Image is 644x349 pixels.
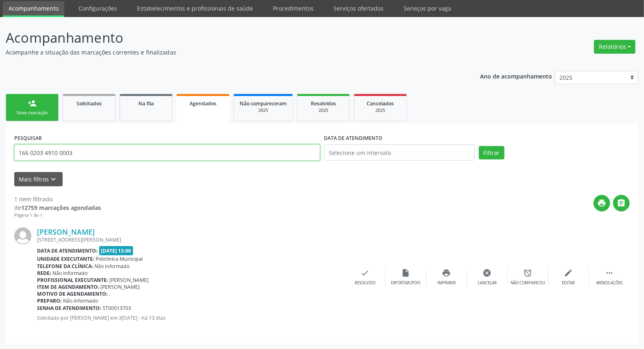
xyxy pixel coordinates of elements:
[562,280,575,286] div: Editar
[360,107,401,113] div: 2025
[14,227,31,244] img: img
[37,255,94,262] b: Unidade executante:
[190,100,216,107] span: Agendados
[37,305,101,312] b: Senha de atendimento:
[37,277,108,284] b: Profissional executante:
[483,268,492,277] i: cancel
[101,284,140,290] span: [PERSON_NAME]
[324,132,383,144] label: DATA DE ATENDIMENTO
[37,263,93,270] b: Telefone da clínica:
[76,100,102,107] span: Solicitados
[367,100,394,107] span: Cancelados
[398,1,457,15] a: Serviços por vaga
[478,280,497,286] div: Cancelar
[63,297,98,304] span: Não informado
[21,204,101,212] strong: 12759 marcações agendadas
[240,100,287,107] span: Não compareceram
[391,280,421,286] div: Exportar (PDF)
[564,268,573,277] i: edit
[442,268,451,277] i: print
[37,314,345,321] p: Solicitado por [PERSON_NAME] em 3[DATE] - há 13 dias
[73,1,123,15] a: Configurações
[6,48,449,57] p: Acompanhe a situação das marcações correntes e finalizadas
[402,268,410,277] i: insert_drive_file
[138,100,154,107] span: Na fila
[96,255,143,262] span: Policlinica Municipal
[3,1,64,17] a: Acompanhamento
[14,144,320,161] input: Nome, CNS
[596,280,622,286] div: Menos ações
[480,71,552,81] p: Ano de acompanhamento
[109,290,111,297] span: .
[267,1,319,15] a: Procedimentos
[12,110,52,116] div: Nova marcação
[99,246,133,255] span: [DATE] 13:00
[361,268,370,277] i: check
[511,280,545,286] div: Não compareceu
[303,107,344,113] div: 2025
[53,270,88,277] span: Não informado
[355,280,375,286] div: Resolvido
[14,195,101,203] div: 1 item filtrado
[37,236,345,243] div: [STREET_ADDRESS][PERSON_NAME]
[617,198,626,207] i: 
[613,195,630,212] button: 
[14,172,63,186] button: Mais filtroskeyboard_arrow_down
[37,270,51,277] b: Rede:
[37,297,62,304] b: Preparo:
[49,175,58,184] i: keyboard_arrow_down
[479,146,504,160] button: Filtrar
[103,305,131,312] span: ST00013703
[95,263,130,270] span: Não informado
[594,195,610,212] button: print
[524,268,533,277] i: alarm_off
[37,227,95,236] a: [PERSON_NAME]
[437,280,456,286] div: Imprimir
[37,290,108,297] b: Motivo de agendamento:
[328,1,389,15] a: Serviços ofertados
[37,284,99,290] b: Item de agendamento:
[110,277,149,284] span: [PERSON_NAME]
[14,212,101,219] div: Página 1 de 1
[131,1,259,15] a: Estabelecimentos e profissionais de saúde
[28,99,37,108] div: person_add
[311,100,336,107] span: Resolvidos
[14,132,42,144] label: PESQUISAR
[605,268,614,277] i: 
[594,40,635,54] button: Relatórios
[14,203,101,212] div: de
[37,247,98,254] b: Data de atendimento:
[240,107,287,113] div: 2025
[6,28,449,48] p: Acompanhamento
[598,198,607,207] i: print
[324,144,475,161] input: Selecione um intervalo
